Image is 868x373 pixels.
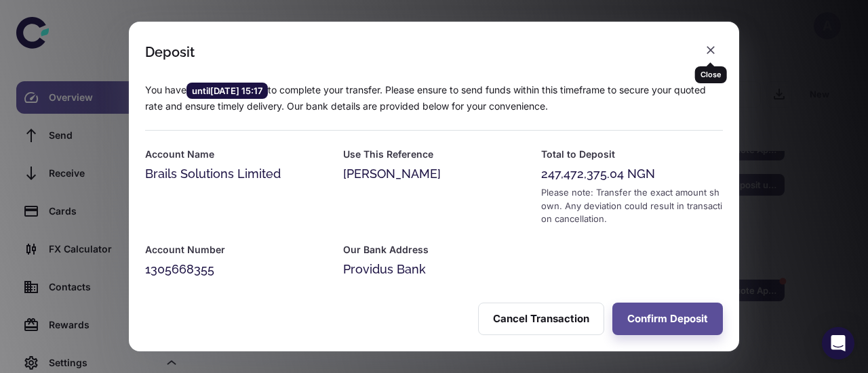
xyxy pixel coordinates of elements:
[186,84,268,97] span: until [DATE] 15:17
[612,303,723,335] button: Confirm Deposit
[145,147,327,162] h6: Account Name
[343,147,525,162] h6: Use This Reference
[541,186,723,226] div: Please note: Transfer the exact amount shown. Any deviation could result in transaction cancellat...
[145,83,723,114] p: You have to complete your transfer. Please ensure to send funds within this timeframe to secure y...
[343,260,525,279] div: Providus Bank
[145,242,327,257] h6: Account Number
[541,164,723,183] div: 247,472,375.04 NGN
[695,66,727,83] div: Close
[343,242,525,257] h6: Our Bank Address
[343,164,525,183] div: [PERSON_NAME]
[145,260,327,279] div: 1305668355
[145,44,195,60] div: Deposit
[145,164,327,183] div: Brails Solutions Limited
[478,303,604,335] button: Cancel Transaction
[541,147,723,162] h6: Total to Deposit
[822,327,854,359] div: Open Intercom Messenger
